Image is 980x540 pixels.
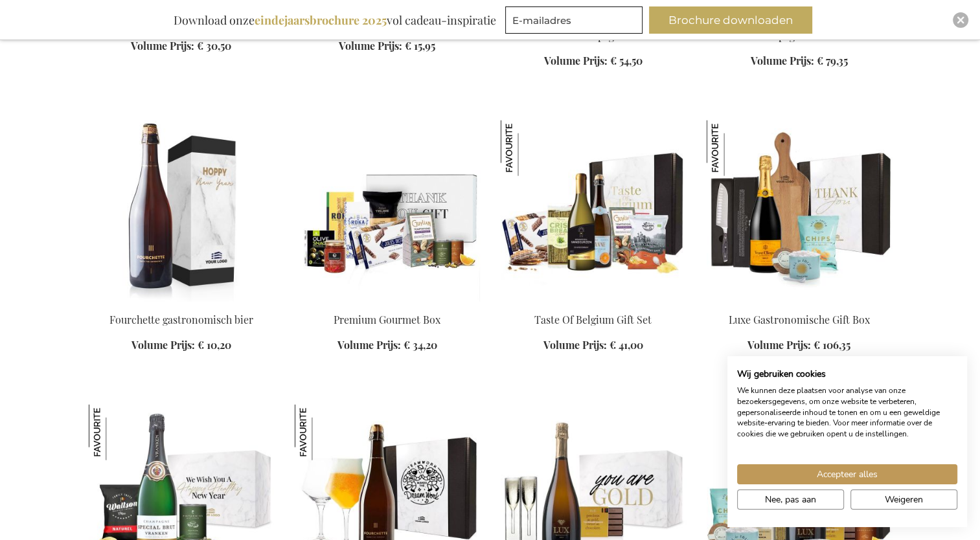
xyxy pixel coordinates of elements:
[89,405,144,460] img: Champagne Apéro Box
[737,368,957,380] h2: Wij gebruiken cookies
[295,120,480,302] img: Premium Gourmet Box
[737,385,957,440] p: We kunnen deze plaatsen voor analyse van onze bezoekersgegevens, om onze website te verbeteren, g...
[131,39,231,54] a: Volume Prijs: € 30,50
[89,120,274,302] img: Fourchette beer 75 cl
[89,297,274,309] a: Fourchette beer 75 cl
[131,338,195,352] span: Volume Prijs:
[544,54,608,67] span: Volume Prijs:
[751,54,814,67] span: Volume Prijs:
[737,464,957,484] button: Accepteer alle cookies
[729,313,870,326] a: Luxe Gastronomische Gift Box
[295,297,480,309] a: Premium Gourmet Box
[514,14,673,43] a: [PERSON_NAME] & Pommery Pop Silver Champagne Box
[168,6,502,34] div: Download onze vol cadeau-inspiratie
[505,6,646,38] form: marketing offers and promotions
[337,338,401,352] span: Volume Prijs:
[885,493,923,506] span: Weigeren
[649,6,812,34] button: Brochure downloaden
[339,39,402,52] span: Volume Prijs:
[957,16,964,24] img: Close
[505,6,643,34] input: E-mailadres
[501,297,686,309] a: Taste Of Belgium Gift Set Taste Of Belgium Gift Set
[747,338,850,353] a: Volume Prijs: € 106,35
[501,120,556,176] img: Taste Of Belgium Gift Set
[255,12,387,28] b: eindejaarsbrochure 2025
[334,313,440,326] a: Premium Gourmet Box
[747,338,811,352] span: Volume Prijs:
[109,313,253,326] a: Fourchette gastronomisch bier
[707,297,892,309] a: Luxury Culinary Gift Box Luxe Gastronomische Gift Box
[295,405,350,460] img: Fourchette Bier Gift Box
[707,120,762,176] img: Luxe Gastronomische Gift Box
[817,467,878,481] span: Accepteer alles
[131,338,231,353] a: Volume Prijs: € 10,20
[405,39,435,52] span: € 15,95
[814,338,850,352] span: € 106,35
[197,39,231,52] span: € 30,50
[850,489,957,510] button: Alle cookies weigeren
[501,120,686,302] img: Taste Of Belgium Gift Set
[198,338,231,352] span: € 10,20
[610,54,643,67] span: € 54,50
[544,54,643,69] a: Volume Prijs: € 54,50
[765,493,816,506] span: Nee, pas aan
[737,489,844,510] button: Pas cookie voorkeuren aan
[337,338,437,353] a: Volume Prijs: € 34,20
[404,338,437,352] span: € 34,20
[953,12,968,28] div: Close
[742,14,856,43] a: Ruinart Blanc De Blancs Champagne Gift Box
[817,54,848,67] span: € 79,35
[339,39,435,54] a: Volume Prijs: € 15,95
[707,120,892,302] img: Luxury Culinary Gift Box
[131,39,194,52] span: Volume Prijs:
[751,54,848,69] a: Volume Prijs: € 79,35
